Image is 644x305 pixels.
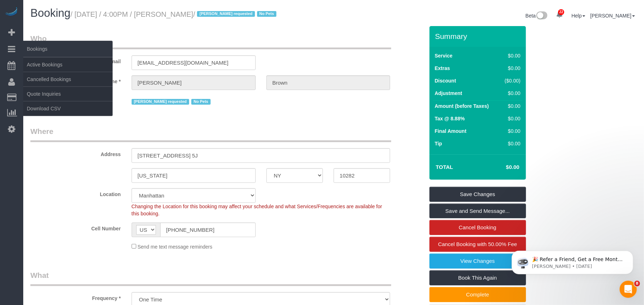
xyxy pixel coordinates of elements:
[502,127,521,135] div: $0.00
[435,52,453,59] label: Service
[429,187,526,202] a: Save Changes
[197,11,255,17] span: [PERSON_NAME] requested
[526,13,548,19] a: Beta
[132,168,256,183] input: City
[435,90,462,97] label: Adjustment
[23,72,113,86] a: Cancelled Bookings
[501,236,644,286] iframe: Intercom notifications message
[257,11,276,17] span: No Pets
[429,220,526,235] a: Cancel Booking
[552,7,566,23] a: 22
[30,126,391,142] legend: Where
[435,77,456,84] label: Discount
[191,99,211,105] span: No Pets
[30,33,391,49] legend: Who
[502,140,521,147] div: $0.00
[23,57,113,72] a: Active Bookings
[634,281,640,286] span: 8
[23,87,113,101] a: Quote Inquiries
[23,101,113,116] a: Download CSV
[25,148,126,158] label: Address
[429,204,526,219] a: Save and Send Message...
[132,55,256,70] input: Email
[536,11,547,21] img: New interface
[435,127,467,135] label: Final Amount
[502,52,521,59] div: $0.00
[435,65,450,72] label: Extras
[571,13,585,19] a: Help
[429,287,526,302] a: Complete
[429,237,526,252] a: Cancel Booking with 50.00% Fee
[193,10,278,18] span: /
[435,32,522,40] h3: Summary
[429,254,526,269] a: View Changes
[435,140,442,147] label: Tip
[436,164,453,170] strong: Total
[502,65,521,72] div: $0.00
[25,222,126,232] label: Cell Number
[138,244,212,250] span: Send me text message reminders
[502,102,521,110] div: $0.00
[25,188,126,198] label: Location
[25,292,126,302] label: Frequency *
[558,9,564,15] span: 22
[334,168,390,183] input: Zip Code
[4,7,19,17] img: Automaid Logo
[502,90,521,97] div: $0.00
[502,115,521,122] div: $0.00
[429,270,526,285] a: Book This Again
[70,10,279,18] small: / [DATE] / 4:00PM / [PERSON_NAME]
[160,222,256,237] input: Cell Number
[435,115,465,122] label: Tax @ 8.88%
[438,241,517,247] span: Cancel Booking with 50.00% Fee
[23,41,113,57] span: Bookings
[132,99,189,105] span: [PERSON_NAME] requested
[620,281,637,298] iframe: Intercom live chat
[30,7,70,19] span: Booking
[132,204,382,216] span: Changing the Location for this booking may affect your schedule and what Services/Frequencies are...
[590,13,635,19] a: [PERSON_NAME]
[435,102,489,110] label: Amount (before Taxes)
[132,75,256,90] input: First Name
[266,75,390,90] input: Last Name
[502,77,521,84] div: ($0.00)
[30,270,391,286] legend: What
[23,57,113,116] ul: Bookings
[485,164,519,170] h4: $0.00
